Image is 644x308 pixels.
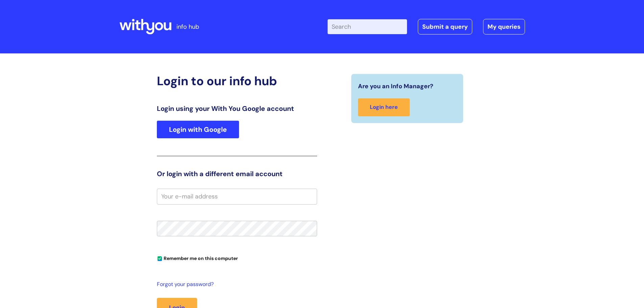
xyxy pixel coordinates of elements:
span: Are you an Info Manager? [358,81,433,92]
input: Your e-mail address [157,189,317,204]
p: info hub [176,21,199,32]
h3: Or login with a different email account [157,170,317,178]
a: Login with Google [157,121,239,138]
input: Search [328,19,407,34]
a: Submit a query [418,19,472,34]
div: You can uncheck this option if you're logging in from a shared device [157,253,317,263]
a: Forgot your password? [157,280,314,289]
h2: Login to our info hub [157,74,317,88]
a: Login here [358,98,410,116]
a: My queries [483,19,525,34]
input: Remember me on this computer [158,257,162,261]
h3: Login using your With You Google account [157,104,317,113]
label: Remember me on this computer [157,254,238,261]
